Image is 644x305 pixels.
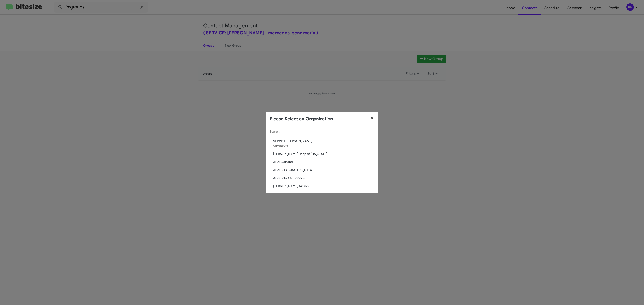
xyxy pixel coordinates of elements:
[273,152,374,156] span: [PERSON_NAME] Jeep of [US_STATE]
[273,168,374,172] span: Audi [GEOGRAPHIC_DATA]
[273,144,288,147] span: Current Org
[273,192,374,196] span: [PERSON_NAME] CDJR [PERSON_NAME]
[273,184,374,188] span: [PERSON_NAME] Nissan
[273,176,374,180] span: Audi Palo Alto Service
[273,139,374,143] span: SERVICE: [PERSON_NAME]
[273,160,374,164] span: Audi Oakland
[270,115,333,123] h2: Please Select an Organization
